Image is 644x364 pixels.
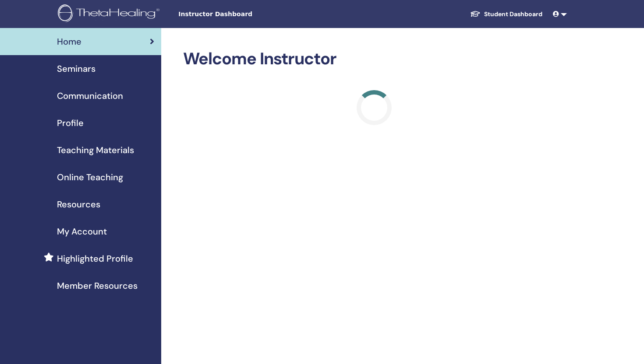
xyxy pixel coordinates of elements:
span: Home [57,35,81,48]
span: Resources [57,198,100,211]
span: Highlighted Profile [57,252,133,265]
span: Member Resources [57,279,138,292]
span: Teaching Materials [57,143,134,157]
h2: Welcome Instructor [183,49,566,69]
span: Seminars [57,62,96,75]
a: Student Dashboard [463,6,549,22]
span: My Account [57,225,107,238]
span: Communication [57,89,123,102]
span: Instructor Dashboard [178,10,310,19]
span: Online Teaching [57,171,123,184]
span: Profile [57,116,84,129]
img: logo.png [58,4,163,24]
img: graduation-cap-white.svg [470,10,481,17]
